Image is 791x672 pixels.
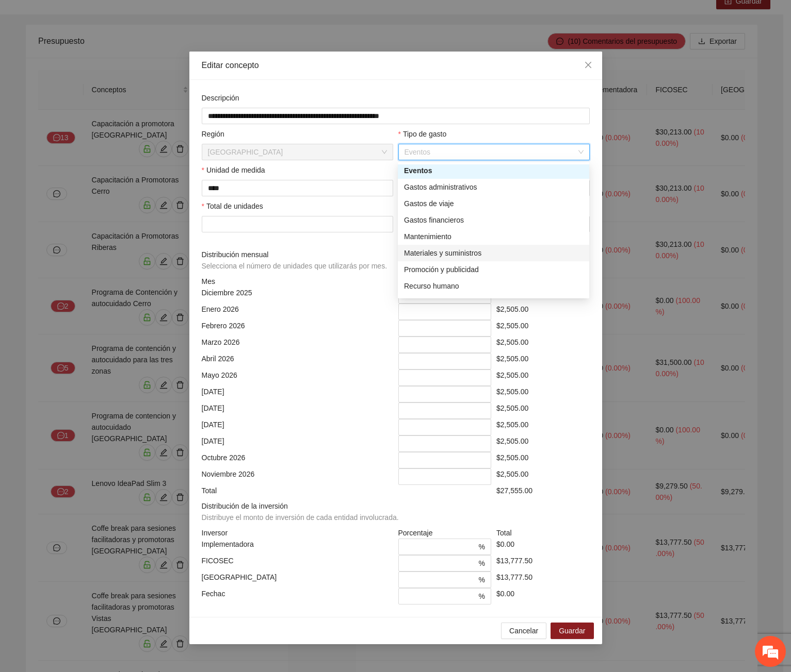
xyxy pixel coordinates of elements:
[479,541,485,552] span: %
[494,539,592,555] div: $0.00
[479,558,485,569] span: %
[404,280,583,292] div: Recurso humano
[398,245,589,261] div: Materiales y suministros
[396,276,494,287] div: Unidades
[494,386,592,402] div: $2,505.00
[199,337,396,353] div: Marzo 2026
[494,320,592,337] div: $2,505.00
[479,574,485,585] span: %
[494,588,592,604] div: $0.00
[494,435,592,452] div: $2,505.00
[398,128,447,140] label: Tipo de gasto
[494,572,592,588] div: $13,777.50
[202,164,265,176] label: Unidad de medida
[398,228,589,245] div: Mantenimiento
[398,294,589,311] div: RH Gasto administrativo
[494,452,592,468] div: $2,505.00
[501,623,546,639] button: Cancelar
[199,452,396,468] div: Octubre 2026
[199,572,396,588] div: [GEOGRAPHIC_DATA]
[202,262,388,270] span: Selecciona el número de unidades que utilizarás por mes.
[404,214,583,226] div: Gastos financieros
[398,261,589,278] div: Promoción y publicidad
[404,181,583,193] div: Gastos administrativos
[398,195,589,212] div: Gastos de viaje
[199,435,396,452] div: [DATE]
[404,231,583,242] div: Mantenimiento
[202,513,399,522] span: Distribuye el monto de inversión de cada entidad involucrada.
[202,249,391,272] span: Distribución mensual
[199,539,396,555] div: Implementadora
[559,625,585,636] span: Guardar
[551,623,593,639] button: Guardar
[574,52,602,79] button: Close
[494,304,592,320] div: $2,505.00
[494,468,592,485] div: $2,505.00
[404,198,583,209] div: Gastos de viaje
[494,419,592,435] div: $2,505.00
[199,402,396,419] div: [DATE]
[494,485,592,496] div: $27,555.00
[494,555,592,572] div: $13,777.50
[202,128,224,140] label: Región
[404,247,583,259] div: Materiales y suministros
[494,527,592,539] div: Total
[494,337,592,353] div: $2,505.00
[202,92,239,104] label: Descripción
[199,369,396,386] div: Mayo 2026
[398,179,589,195] div: Gastos administrativos
[405,144,584,160] span: Eventos
[199,386,396,402] div: [DATE]
[199,287,396,304] div: Diciembre 2025
[199,320,396,337] div: Febrero 2026
[199,485,396,496] div: Total
[199,353,396,369] div: Abril 2026
[202,200,263,212] label: Total de unidades
[584,61,592,69] span: close
[199,276,396,287] div: Mes
[509,625,538,636] span: Cancelar
[199,304,396,320] div: Enero 2026
[199,419,396,435] div: [DATE]
[494,402,592,419] div: $2,505.00
[202,500,403,523] span: Distribución de la inversión
[404,264,583,275] div: Promoción y publicidad
[494,353,592,369] div: $2,505.00
[199,527,396,539] div: Inversor
[398,278,589,294] div: Recurso humano
[398,162,589,179] div: Eventos
[398,212,589,228] div: Gastos financieros
[199,555,396,572] div: FICOSEC
[202,60,590,71] div: Editar concepto
[199,468,396,485] div: Noviembre 2026
[199,588,396,604] div: Fechac
[208,144,387,160] span: Chihuahua
[396,527,494,539] div: Porcentaje
[494,369,592,386] div: $2,505.00
[479,591,485,602] span: %
[404,165,583,176] div: Eventos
